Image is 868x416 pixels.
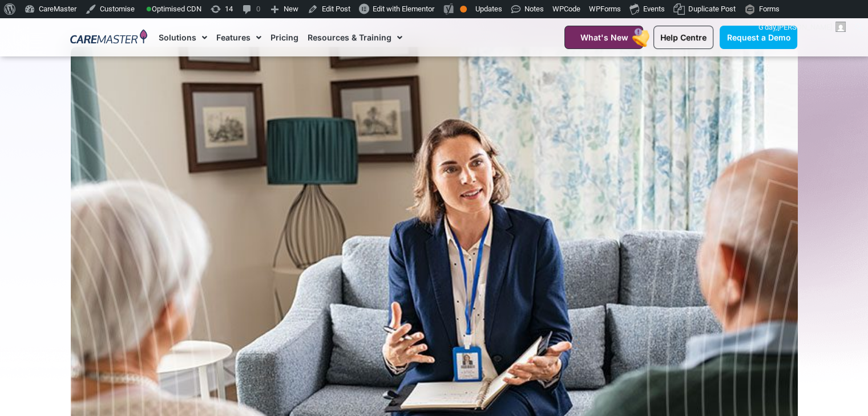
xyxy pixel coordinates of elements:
[660,32,706,42] span: Help Centre
[564,26,643,49] a: What's New
[271,18,298,56] a: Pricing
[653,26,713,49] a: Help Centre
[777,23,832,31] span: [PERSON_NAME]
[373,5,434,13] span: Edit with Elementor
[216,18,261,56] a: Features
[70,29,147,46] img: CareMaster Logo
[159,18,536,56] nav: Menu
[580,32,628,42] span: What's New
[754,18,850,36] a: G'day,
[726,32,790,42] span: Request a Demo
[308,18,402,56] a: Resources & Training
[720,26,797,49] a: Request a Demo
[460,6,467,13] div: OK
[159,18,207,56] a: Solutions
